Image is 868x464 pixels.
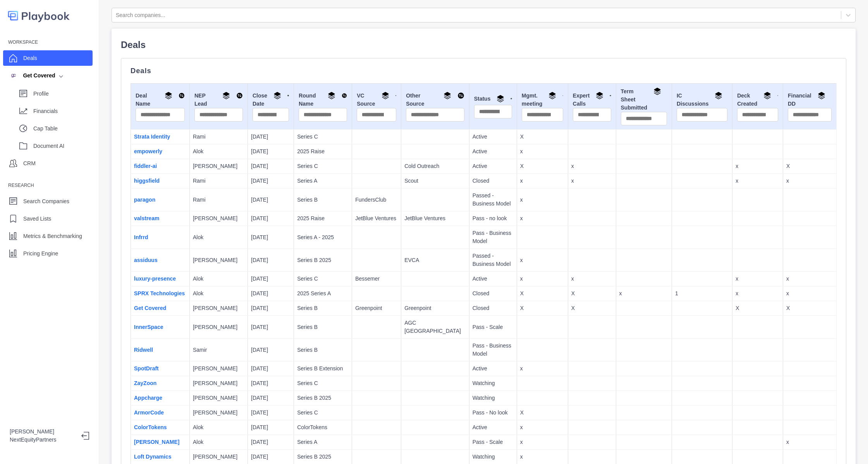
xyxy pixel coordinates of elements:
p: Greenpoint [404,304,466,312]
p: [DATE] [251,453,290,461]
p: JetBlue Ventures [404,214,466,223]
a: Get Covered [134,305,166,311]
a: ColorTokens [134,424,167,430]
img: Group By [328,92,335,99]
p: [DATE] [251,177,290,185]
p: Search Companies [23,197,69,205]
img: Sort [777,92,778,99]
p: Pass - Business Model [473,229,514,245]
p: x [571,275,613,283]
div: Close Date [253,92,289,108]
p: [DATE] [251,256,290,264]
p: [PERSON_NAME] [193,214,244,223]
p: x [786,275,833,283]
p: X [736,304,780,312]
p: Scout [404,177,466,185]
p: Closed [473,304,514,312]
a: fiddler-ai [134,163,157,169]
img: Group By [818,92,825,99]
p: [PERSON_NAME] [193,323,244,331]
p: Pricing Engine [23,250,58,258]
p: x [520,275,565,283]
p: Closed [473,177,514,185]
p: FundersClub [355,196,398,204]
p: Alok [193,147,244,156]
p: Pass - Scale [473,323,514,331]
p: x [520,256,565,264]
p: Closed [473,289,514,298]
a: SPRX Technologies [134,290,185,296]
div: Mgmt. meeting [522,92,563,108]
p: Series B [297,323,349,331]
p: ColorTokens [297,423,349,431]
p: [DATE] [251,162,290,170]
img: Sort [236,92,243,99]
div: Deal Name [136,92,185,108]
p: [PERSON_NAME] [193,409,244,417]
a: Strata Identity [134,134,170,140]
div: Status [474,95,512,105]
p: NextEquityPartners [10,436,75,444]
p: Deals [131,68,837,74]
div: Deck Created [737,92,778,108]
div: Get Covered [10,72,55,80]
p: Deals [23,54,37,62]
p: Bessemer [355,275,398,283]
div: Financial DD [788,92,832,108]
p: x [520,196,565,204]
div: Other Source [406,92,464,108]
p: [PERSON_NAME] [10,428,75,436]
a: paragon [134,197,155,203]
p: 1 [675,289,729,298]
a: assiduus [134,257,158,263]
p: Series B [297,196,349,204]
a: Infrrd [134,234,148,240]
img: Group By [653,87,661,95]
p: Series B Extension [297,365,349,373]
p: [PERSON_NAME] [193,453,244,461]
p: x [520,147,565,156]
p: Pass - Business Model [473,342,514,358]
p: Active [473,162,514,170]
img: Sort [510,95,512,103]
p: Series C [297,379,349,387]
p: [DATE] [251,394,290,402]
p: Saved Lists [23,215,51,223]
img: Group By [443,92,451,99]
p: x [736,289,780,298]
a: InnerSpace [134,324,163,330]
p: x [520,365,565,373]
p: [DATE] [251,379,290,387]
p: Series C [297,409,349,417]
p: Series B [297,304,349,312]
p: Active [473,147,514,156]
p: Deals [121,38,846,52]
p: 2025 Series A [297,289,349,298]
p: x [786,438,833,446]
p: [DATE] [251,438,290,446]
p: X [520,289,565,298]
p: [PERSON_NAME] [193,256,244,264]
p: Watching [473,453,514,461]
p: Series A - 2025 [297,233,349,241]
p: X [520,304,565,312]
div: Round Name [299,92,347,108]
p: X [520,409,565,417]
p: X [786,162,833,170]
p: [PERSON_NAME] [193,304,244,312]
p: Series B [297,346,349,354]
img: Sort [342,92,347,99]
p: x [736,177,780,185]
a: SpotDraft [134,365,159,372]
p: Active [473,133,514,141]
img: Group By [596,92,603,99]
p: x [571,162,613,170]
p: Rami [193,177,244,185]
p: Pass - no look [473,214,514,223]
img: Group By [165,92,172,99]
div: VC Source [357,92,396,108]
p: Pass - Scale [473,438,514,446]
p: [PERSON_NAME] [193,365,244,373]
img: Group By [273,92,281,99]
p: Watching [473,379,514,387]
